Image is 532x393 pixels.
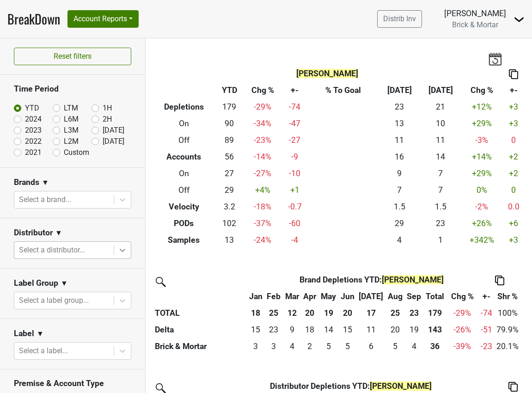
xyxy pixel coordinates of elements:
td: 56 [215,149,244,166]
td: +2 [502,166,525,182]
td: 10 [420,116,461,132]
th: +- [502,82,525,99]
th: Apr: activate to sort column ascending [301,288,319,305]
td: 7 [379,182,420,198]
th: 25 [385,305,405,321]
label: LTM [64,103,78,114]
td: 29 [379,215,420,232]
th: 17 [356,305,385,321]
img: last_updated_date [488,52,502,65]
button: Account Reports [67,10,139,28]
td: 6 [356,338,385,355]
td: -34 % [243,116,281,132]
td: -27 [282,132,308,149]
td: 4.5 [318,338,338,355]
td: -4 [282,232,308,248]
th: Brick & Mortar [153,338,247,355]
button: Reset filters [14,48,131,65]
td: -18 % [243,198,281,215]
img: Dropdown Menu [514,14,525,25]
h3: Brands [14,178,39,187]
td: 4.99 [338,338,357,355]
div: 5 [321,340,336,352]
td: -74 [282,99,308,116]
th: Depletions [153,99,215,116]
span: ▼ [37,328,44,339]
span: -74 [481,308,492,318]
td: 79.9% [494,321,521,338]
th: 20 [301,305,319,321]
td: 11 [379,132,420,149]
th: Brand Depletions YTD : [264,271,478,288]
td: 0 [502,132,525,149]
div: -23 [481,340,492,352]
div: 143 [426,324,444,336]
td: -0.7 [282,198,308,215]
td: +26 % [461,215,502,232]
td: -47 [282,116,308,132]
label: L2M [64,136,79,147]
th: % To Goal [308,82,379,99]
div: 15 [341,324,355,336]
td: 3.2 [215,198,244,215]
td: 19.18 [405,321,424,338]
th: TOTAL [153,305,247,321]
td: +12 % [461,99,502,116]
td: 179 [215,99,244,116]
img: filter [153,274,167,289]
td: +3 [502,116,525,132]
td: -60 [282,215,308,232]
td: -27 % [243,166,281,182]
td: 14.58 [338,321,357,338]
td: 27 [215,166,244,182]
td: -14 % [243,149,281,166]
td: -29 % [243,99,281,116]
th: [DATE] [420,82,461,99]
td: 11 [420,132,461,149]
label: L6M [64,114,79,125]
div: 23 [267,324,281,336]
label: 2021 [25,147,42,158]
div: 3 [267,340,281,352]
span: [PERSON_NAME] [370,381,432,391]
label: Custom [64,147,89,158]
td: 23 [420,215,461,232]
img: Copy to clipboard [509,69,518,79]
td: 1 [420,232,461,248]
div: 14 [321,324,336,336]
th: Aug: activate to sort column ascending [385,288,405,305]
h3: Label Group [14,278,58,288]
div: 18 [303,324,316,336]
div: 5 [388,340,403,352]
th: YTD [215,82,244,99]
td: 20.1% [494,338,521,355]
td: -3 % [461,132,502,149]
div: 20 [388,324,403,336]
a: BreakDown [7,9,60,29]
img: Copy to clipboard [508,382,518,392]
td: 29 [215,182,244,198]
label: 2024 [25,114,42,125]
td: 1.5 [379,198,420,215]
th: Jul: activate to sort column ascending [356,288,385,305]
td: +6 [502,215,525,232]
th: Velocity [153,198,215,215]
th: 23 [405,305,424,321]
td: +2 [502,149,525,166]
th: Chg % [461,82,502,99]
td: +29 % [461,116,502,132]
th: Off [153,182,215,198]
th: 19 [318,305,338,321]
th: 25 [264,305,283,321]
div: 6 [359,340,383,352]
th: 18 [247,305,265,321]
td: -37 % [243,215,281,232]
td: -26 % [446,321,478,338]
td: 5.01 [385,338,405,355]
td: +3 [502,232,525,248]
th: +-: activate to sort column ascending [478,288,495,305]
th: Off [153,132,215,149]
td: -9 [282,149,308,166]
td: 14.33 [318,321,338,338]
td: 1.5 [420,198,461,215]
